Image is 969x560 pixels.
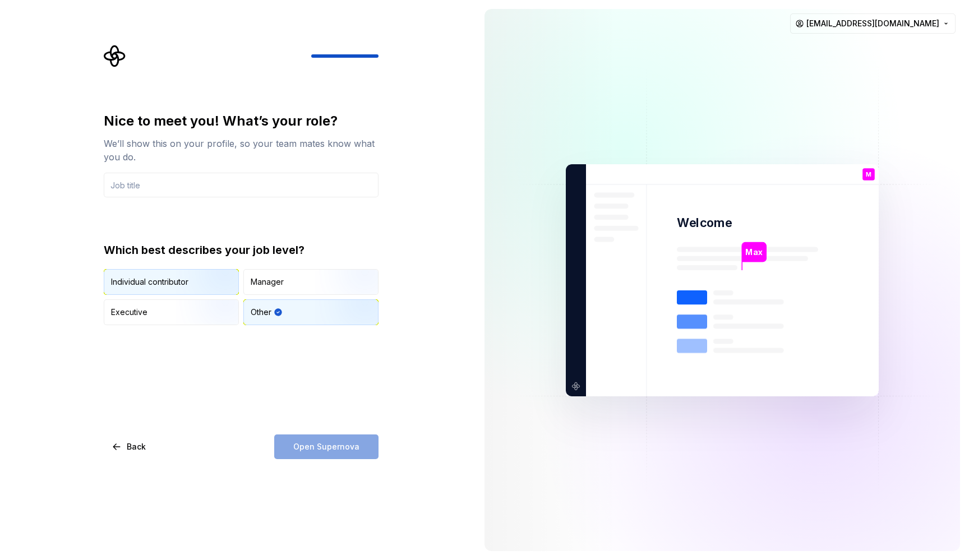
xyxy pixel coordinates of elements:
div: Executive [111,307,147,318]
div: Which best describes your job level? [104,242,379,258]
button: Back [104,434,155,459]
div: Other [251,307,271,318]
span: [EMAIL_ADDRESS][DOMAIN_NAME] [806,18,939,29]
div: Individual contributor [111,276,188,288]
svg: Supernova Logo [104,45,126,67]
p: Max [745,246,763,258]
div: We’ll show this on your profile, so your team mates know what you do. [104,137,379,164]
span: Back [127,441,146,452]
div: Manager [251,276,284,288]
p: Welcome [677,215,732,231]
input: Job title [104,173,379,197]
div: Nice to meet you! What’s your role? [104,112,379,130]
p: M [866,171,871,177]
button: [EMAIL_ADDRESS][DOMAIN_NAME] [790,13,956,34]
